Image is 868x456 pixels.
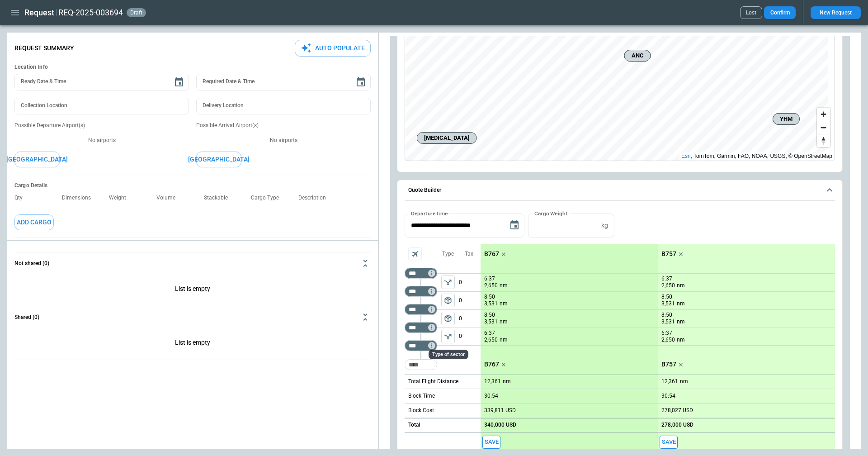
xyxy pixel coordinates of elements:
p: List is empty [14,274,371,306]
span: Type of sector [441,330,455,343]
p: Possible Arrival Airport(s) [196,122,371,129]
p: 0 [459,274,481,291]
div: Too short [405,322,437,333]
button: Quote Builder [405,180,835,201]
p: 0 [459,292,481,309]
button: Not shared (0) [14,252,371,274]
button: Zoom out [817,121,830,134]
h6: Not shared (0) [14,261,49,266]
p: B757 [661,250,676,258]
span: package_2 [443,296,453,305]
button: Save [660,436,678,449]
p: 0 [459,310,481,328]
p: Weight [109,195,133,201]
p: 278,027 USD [661,407,693,414]
p: nm [677,282,685,290]
p: No airports [14,137,189,144]
p: nm [677,300,685,308]
p: 2,650 [484,336,498,344]
div: Type of sector [429,350,468,359]
button: Save [482,436,500,449]
p: Block Cost [408,407,434,414]
p: 3,531 [661,318,675,326]
p: Dimensions [62,195,98,201]
p: nm [500,318,508,326]
p: 30:54 [484,393,498,399]
span: YHM [777,114,796,123]
span: Type of sector [441,312,455,325]
p: 8:50 [484,312,495,318]
button: left aligned [441,275,455,289]
p: B767 [484,361,499,368]
button: left aligned [441,330,455,343]
button: Reset bearing to north [817,134,830,147]
p: Stackable [204,195,235,201]
label: Cargo Weight [534,209,567,217]
label: Departure time [411,209,448,217]
h2: REQ-2025-003694 [58,7,123,18]
button: Choose date [352,73,370,91]
span: draft [128,9,144,16]
div: Not shared (0) [14,328,371,360]
div: Quote Builder [405,214,835,452]
p: Block Time [408,392,435,400]
p: nm [677,336,685,344]
p: Description [298,195,333,201]
p: 8:50 [484,294,495,300]
span: package_2 [443,314,453,323]
p: List is empty [14,328,371,360]
p: 12,361 [661,378,678,385]
p: 3,531 [484,300,498,308]
p: B757 [661,361,676,368]
p: Cargo Type [251,195,286,201]
p: 339,811 USD [484,407,516,414]
h6: Quote Builder [408,187,441,193]
p: Possible Departure Airport(s) [14,122,189,129]
div: Too short [405,340,437,351]
div: Too short [405,304,437,315]
p: Volume [156,195,183,201]
p: 278,000 USD [661,422,693,428]
span: Type of sector [441,294,455,307]
h1: Request [24,7,54,18]
h6: Shared (0) [14,314,39,320]
button: Choose date, selected date is Sep 5, 2025 [505,216,524,234]
p: 8:50 [661,312,672,318]
h6: Cargo Details [14,182,371,189]
button: Confirm [764,6,796,19]
button: [GEOGRAPHIC_DATA] [14,152,60,167]
canvas: Map [405,25,828,161]
button: [GEOGRAPHIC_DATA] [196,152,241,167]
button: Add Cargo [14,214,54,230]
span: [MEDICAL_DATA] [421,133,473,142]
p: 6:37 [661,330,672,337]
p: 6:37 [661,275,672,282]
p: nm [500,282,508,290]
span: Save this aircraft quote and copy details to clipboard [660,436,678,449]
button: New Request [811,6,861,19]
button: Shared (0) [14,306,371,328]
span: Save this aircraft quote and copy details to clipboard [482,436,500,449]
button: left aligned [441,312,455,325]
p: 6:37 [484,330,495,337]
p: nm [500,300,508,308]
button: left aligned [441,294,455,307]
button: Auto Populate [295,40,371,57]
a: Esri [681,153,691,159]
p: 12,361 [484,378,501,385]
span: Aircraft selection [408,247,422,261]
button: Zoom in [817,108,830,121]
button: Lost [740,6,762,19]
button: Choose date [170,73,188,91]
div: Too short [405,268,437,279]
p: 6:37 [484,275,495,282]
p: 8:50 [661,294,672,300]
span: Type of sector [441,275,455,289]
p: 2,650 [661,282,675,290]
p: 30:54 [661,393,675,399]
p: nm [500,336,508,344]
div: scrollable content [481,244,835,452]
p: Total Flight Distance [408,378,458,385]
p: Taxi [465,250,475,258]
p: 0 [459,328,481,345]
